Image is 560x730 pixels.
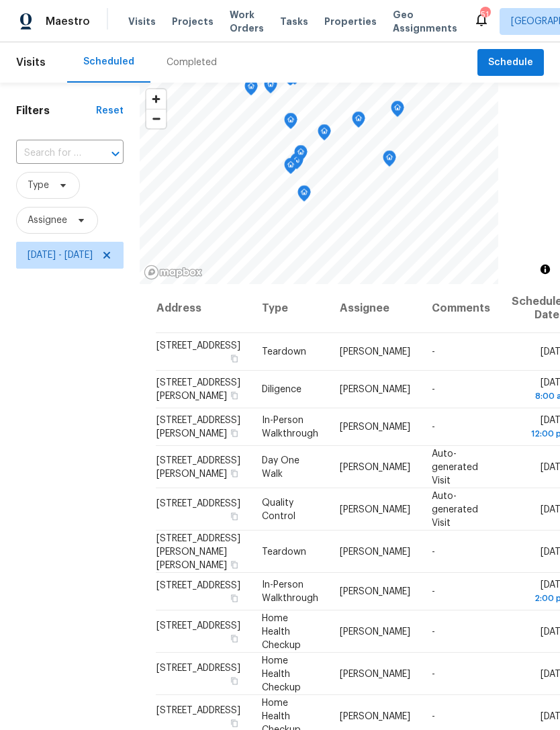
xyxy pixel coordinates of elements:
[156,663,240,672] span: [STREET_ADDRESS]
[146,109,166,128] span: Zoom out
[96,104,124,118] div: Reset
[432,449,478,485] span: Auto-generated Visit
[262,547,306,556] span: Teardown
[28,214,67,227] span: Assignee
[284,113,297,134] div: Map marker
[228,674,240,686] button: Copy Address
[318,124,331,145] div: Map marker
[228,510,240,522] button: Copy Address
[262,655,301,692] span: Home Health Checkup
[144,265,203,280] a: Mapbox homepage
[421,284,501,333] th: Comments
[228,467,240,479] button: Copy Address
[324,15,377,28] span: Properties
[393,8,457,35] span: Geo Assignments
[156,284,251,333] th: Address
[432,491,478,527] span: Auto-generated Visit
[28,248,93,262] span: [DATE] - [DATE]
[156,705,240,715] span: [STREET_ADDRESS]
[156,378,240,401] span: [STREET_ADDRESS][PERSON_NAME]
[391,101,404,122] div: Map marker
[106,144,125,163] button: Open
[352,111,365,132] div: Map marker
[262,580,318,603] span: In-Person Walkthrough
[16,143,86,164] input: Search for an address...
[156,621,240,630] span: [STREET_ADDRESS]
[488,54,533,71] span: Schedule
[262,498,295,520] span: Quality Control
[16,104,96,118] h1: Filters
[340,347,410,357] span: [PERSON_NAME]
[16,48,46,77] span: Visits
[340,504,410,514] span: [PERSON_NAME]
[297,185,311,206] div: Map marker
[156,455,240,478] span: [STREET_ADDRESS][PERSON_NAME]
[432,587,435,596] span: -
[228,427,240,439] button: Copy Address
[432,347,435,357] span: -
[262,416,318,439] span: In-Person Walkthrough
[480,8,489,21] div: 51
[262,613,301,649] span: Home Health Checkup
[46,15,90,28] span: Maestro
[251,284,329,333] th: Type
[329,284,421,333] th: Assignee
[228,390,240,402] button: Copy Address
[244,79,258,100] div: Map marker
[128,15,156,28] span: Visits
[156,533,240,569] span: [STREET_ADDRESS][PERSON_NAME][PERSON_NAME]
[340,462,410,471] span: [PERSON_NAME]
[140,83,498,284] canvas: Map
[156,498,240,508] span: [STREET_ADDRESS]
[541,262,549,277] span: Toggle attribution
[156,581,240,590] span: [STREET_ADDRESS]
[172,15,214,28] span: Projects
[280,17,308,26] span: Tasks
[340,711,410,721] span: [PERSON_NAME]
[264,77,277,98] div: Map marker
[83,55,134,69] div: Scheduled
[228,558,240,570] button: Copy Address
[290,153,304,174] div: Map marker
[477,49,544,77] button: Schedule
[432,422,435,432] span: -
[340,669,410,678] span: [PERSON_NAME]
[228,353,240,365] button: Copy Address
[432,711,435,721] span: -
[432,627,435,636] span: -
[156,341,240,351] span: [STREET_ADDRESS]
[537,261,553,277] button: Toggle attribution
[284,158,297,179] div: Map marker
[228,717,240,729] button: Copy Address
[432,547,435,556] span: -
[294,145,308,166] div: Map marker
[340,422,410,432] span: [PERSON_NAME]
[383,150,396,171] div: Map marker
[262,347,306,357] span: Teardown
[432,385,435,394] span: -
[28,179,49,192] span: Type
[146,89,166,109] button: Zoom in
[262,455,299,478] span: Day One Walk
[167,56,217,69] div: Completed
[340,385,410,394] span: [PERSON_NAME]
[230,8,264,35] span: Work Orders
[228,632,240,644] button: Copy Address
[156,416,240,439] span: [STREET_ADDRESS][PERSON_NAME]
[432,669,435,678] span: -
[228,592,240,604] button: Copy Address
[340,627,410,636] span: [PERSON_NAME]
[262,385,301,394] span: Diligence
[340,587,410,596] span: [PERSON_NAME]
[146,109,166,128] button: Zoom out
[340,547,410,556] span: [PERSON_NAME]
